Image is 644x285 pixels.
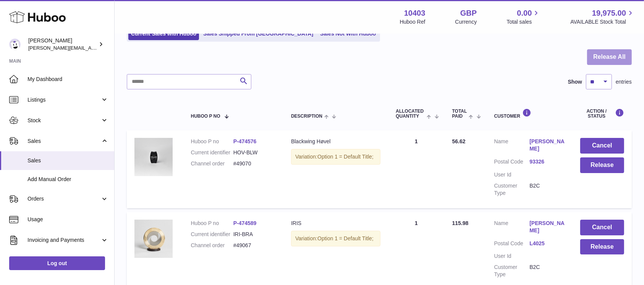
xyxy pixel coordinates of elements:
span: AVAILABLE Stock Total [570,18,635,26]
a: Sales Shipped From [GEOGRAPHIC_DATA] [201,28,316,40]
span: Add Manual Order [28,176,108,183]
label: Show [568,78,582,86]
div: IRIS [291,220,380,227]
span: 115.98 [452,220,469,226]
dt: Current identifier [191,231,233,238]
dt: Channel order [191,242,233,249]
a: 93326 [529,158,565,165]
dd: #49070 [233,160,276,167]
span: ALLOCATED Quantity [396,109,425,119]
a: L4025 [529,240,565,247]
dt: Postal Code [494,158,530,167]
span: 56.62 [452,138,466,144]
div: Customer [494,108,565,119]
dd: HOV-BLW [233,149,276,156]
span: Huboo P no [191,114,220,119]
dt: Current identifier [191,149,233,156]
dd: B2C [529,182,565,197]
span: Description [291,114,322,119]
button: Release [580,157,624,173]
a: [PERSON_NAME] [529,138,565,152]
dt: Postal Code [494,240,530,249]
div: [PERSON_NAME] [28,37,97,52]
span: Total sales [506,18,540,26]
a: Sales Not With Huboo [317,28,379,40]
img: MC_Iris_Packshot_Lead-1.jpg [134,220,173,258]
dt: User Id [494,253,530,260]
dt: Huboo P no [191,138,233,145]
dd: #49067 [233,242,276,249]
span: Listings [28,96,100,104]
button: Cancel [580,220,624,235]
a: P-474576 [233,138,257,144]
span: Orders [28,195,100,202]
dt: Customer Type [494,182,530,197]
span: Usage [28,216,108,223]
td: 1 [388,130,444,208]
a: [PERSON_NAME] [529,220,565,234]
img: 04CONTENTAWAREcopy.jpg [134,138,173,176]
div: Action / Status [580,108,624,119]
dt: Huboo P no [191,220,233,227]
a: 0.00 Total sales [506,8,540,26]
span: entries [616,78,632,86]
button: Cancel [580,138,624,154]
strong: GBP [460,8,477,18]
span: 0.00 [517,8,532,18]
dd: IRI-BRA [233,231,276,238]
span: Invoicing and Payments [28,236,100,244]
button: Release [580,239,624,255]
div: Variation: [291,231,380,246]
dt: Channel order [191,160,233,167]
dt: Name [494,220,530,236]
a: Current Sales with Huboo [128,28,199,40]
button: Release All [587,49,632,65]
strong: 10403 [404,8,426,18]
a: Log out [9,256,105,270]
div: Currency [455,18,477,26]
div: Huboo Ref [400,18,426,26]
div: Variation: [291,149,380,165]
dt: User Id [494,171,530,178]
dd: B2C [529,264,565,278]
img: keval@makerscabinet.com [9,39,21,50]
span: Option 1 = Default Title; [317,235,374,241]
dt: Customer Type [494,264,530,278]
dt: Name [494,138,530,154]
span: Sales [28,138,100,145]
a: 19,975.00 AVAILABLE Stock Total [570,8,635,26]
span: Stock [28,117,100,124]
span: Sales [28,157,108,164]
span: [PERSON_NAME][EMAIL_ADDRESS][DOMAIN_NAME] [28,45,153,51]
div: Blackwing Høvel [291,138,380,145]
span: My Dashboard [28,76,108,83]
span: Total paid [452,109,467,119]
span: Option 1 = Default Title; [317,154,374,160]
a: P-474589 [233,220,257,226]
span: 19,975.00 [592,8,626,18]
